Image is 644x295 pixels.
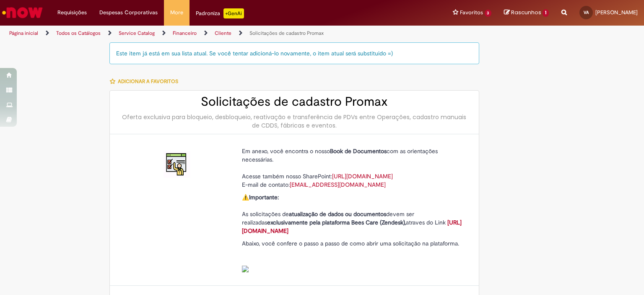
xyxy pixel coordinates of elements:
[215,30,231,37] a: Cliente
[99,8,158,17] span: Despesas Corporativas
[249,30,324,37] a: Solicitações de cadastro Promax
[460,8,483,17] span: Favoritos
[57,8,87,17] span: Requisições
[511,8,541,16] span: Rascunhos
[119,30,155,37] a: Service Catalog
[543,9,549,17] span: 1
[170,8,183,17] span: More
[6,26,423,41] ul: Trilhas de página
[164,151,190,178] img: Solicitações de cadastro Promax
[118,78,178,85] span: Adicionar a Favoritos
[330,147,387,155] strong: Book de Documentos
[9,30,38,37] a: Página inicial
[584,10,589,15] span: VA
[267,219,406,226] strong: exclusivamente pela plataforma Bees Care (Zendesk),
[118,95,470,109] h2: Solicitações de cadastro Promax
[109,73,183,90] button: Adicionar a Favoritos
[109,42,479,64] div: Este item já está em sua lista atual. Se você tentar adicioná-lo novamente, o item atual será sub...
[242,147,464,189] p: Em anexo, você encontra o nosso com as orientações necessárias. Acesse também nosso SharePoint: E...
[242,239,464,273] p: Abaixo, você confere o passo a passo de como abrir uma solicitação na plataforma.
[223,8,244,18] p: +GenAi
[56,30,101,37] a: Todos os Catálogos
[290,181,386,188] a: [EMAIL_ADDRESS][DOMAIN_NAME]
[118,113,470,130] div: Oferta exclusiva para bloqueio, desbloqueio, reativação e transferência de PDVs entre Operações, ...
[242,266,249,272] img: sys_attachment.do
[173,30,197,37] a: Financeiro
[1,4,44,21] img: ServiceNow
[595,9,638,16] span: [PERSON_NAME]
[504,9,549,17] a: Rascunhos
[332,172,393,180] a: [URL][DOMAIN_NAME]
[242,193,464,235] p: ⚠️ As solicitações de devem ser realizadas atraves do Link
[196,8,244,18] div: Padroniza
[289,210,386,218] strong: atualização de dados ou documentos
[249,193,279,201] strong: Importante:
[242,219,462,235] a: [URL][DOMAIN_NAME]
[485,10,492,17] span: 3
